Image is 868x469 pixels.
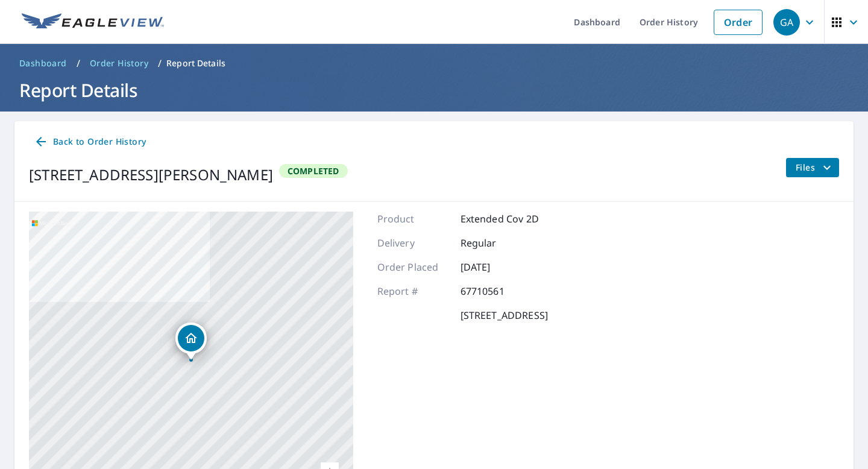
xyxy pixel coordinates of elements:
[377,260,450,274] p: Order Placed
[461,236,533,250] p: Regular
[14,54,72,73] a: Dashboard
[14,54,854,73] nav: breadcrumb
[29,164,273,186] div: [STREET_ADDRESS][PERSON_NAME]
[158,56,162,71] li: /
[796,160,834,175] span: Files
[773,9,800,36] div: GA
[22,13,164,31] img: EV Logo
[461,212,539,226] p: Extended Cov 2D
[461,284,533,298] p: 67710561
[377,236,450,250] p: Delivery
[377,212,450,226] p: Product
[714,10,763,35] a: Order
[461,308,548,323] p: [STREET_ADDRESS]
[77,56,80,71] li: /
[14,78,854,102] h1: Report Details
[280,165,347,177] span: Completed
[90,57,148,69] span: Order History
[461,260,533,274] p: [DATE]
[377,284,450,298] p: Report #
[34,134,146,150] span: Back to Order History
[175,323,207,360] div: Dropped pin, building 1, Residential property, 11263 N Shore Dr Northport, MI 49670
[85,54,153,73] a: Order History
[166,57,225,69] p: Report Details
[19,57,67,69] span: Dashboard
[29,131,151,153] a: Back to Order History
[785,158,839,177] button: filesDropdownBtn-67710561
